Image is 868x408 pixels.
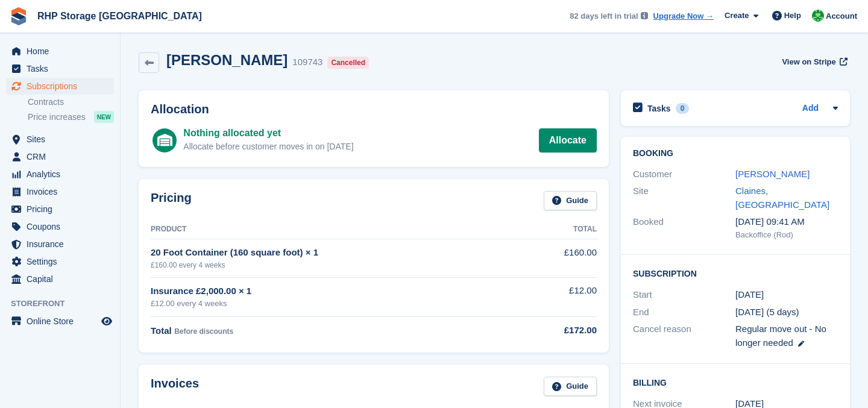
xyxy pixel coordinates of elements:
[27,43,99,60] span: Home
[10,7,28,25] img: stora-icon-8386f47178a22dfd0bd8f6a31ec36ba5ce8667c1dd55bd0f319d3a0aa187defe.svg
[633,288,735,302] div: Start
[725,10,749,22] span: Create
[151,191,192,211] h2: Pricing
[292,55,322,69] div: 109743
[174,327,233,336] span: Before discounts
[151,298,524,310] div: £12.00 every 4 weeks
[676,103,690,114] div: 0
[27,218,99,235] span: Coupons
[151,102,597,116] h2: Allocation
[27,183,99,200] span: Invoices
[784,10,801,22] span: Help
[812,10,824,22] img: Rod
[633,149,838,158] h2: Booking
[735,215,838,229] div: [DATE] 09:41 AM
[183,140,353,153] div: Allocate before customer moves in on [DATE]
[27,253,99,270] span: Settings
[28,111,86,123] span: Price increases
[633,322,735,350] div: Cancel reason
[524,239,597,277] td: £160.00
[641,12,648,19] img: icon-info-grey-7440780725fd019a000dd9b08b2336e03edf1995a4989e88bcd33f0948082b44.svg
[6,313,114,330] a: menu
[735,324,826,348] span: Regular move out - No longer needed
[6,43,114,60] a: menu
[735,186,829,210] a: Claines, [GEOGRAPHIC_DATA]
[6,166,114,183] a: menu
[151,284,524,298] div: Insurance £2,000.00 × 1
[777,52,850,72] a: View on Stripe
[27,78,99,95] span: Subscriptions
[524,324,597,337] div: £172.00
[11,298,120,310] span: Storefront
[647,103,671,114] h2: Tasks
[151,325,172,336] span: Total
[27,166,99,183] span: Analytics
[735,169,810,179] a: [PERSON_NAME]
[633,215,735,240] div: Booked
[544,377,597,397] a: Guide
[6,201,114,218] a: menu
[633,168,735,181] div: Customer
[151,246,524,260] div: 20 Foot Container (160 square foot) × 1
[151,260,524,271] div: £160.00 every 4 weeks
[327,57,369,69] div: Cancelled
[544,191,597,211] a: Guide
[6,271,114,287] a: menu
[33,6,207,26] a: RHP Storage [GEOGRAPHIC_DATA]
[6,60,114,77] a: menu
[151,377,199,397] h2: Invoices
[782,56,835,68] span: View on Stripe
[27,131,99,148] span: Sites
[570,10,638,22] span: 82 days left in trial
[183,126,353,140] div: Nothing allocated yet
[99,314,114,328] a: Preview store
[826,10,857,22] span: Account
[151,220,524,239] th: Product
[735,288,764,302] time: 2025-10-01 00:00:00 UTC
[6,148,114,165] a: menu
[6,78,114,95] a: menu
[539,128,597,152] a: Allocate
[166,52,288,68] h2: [PERSON_NAME]
[735,229,838,241] div: Backoffice (Rod)
[653,10,714,22] a: Upgrade Now →
[27,201,99,218] span: Pricing
[735,307,799,317] span: [DATE] (5 days)
[802,102,819,116] a: Add
[633,306,735,319] div: End
[633,184,735,212] div: Site
[28,110,114,124] a: Price increases NEW
[27,271,99,287] span: Capital
[524,277,597,316] td: £12.00
[28,96,114,108] a: Contracts
[6,218,114,235] a: menu
[94,111,114,123] div: NEW
[6,183,114,200] a: menu
[524,220,597,239] th: Total
[27,148,99,165] span: CRM
[633,267,838,279] h2: Subscription
[27,236,99,253] span: Insurance
[27,60,99,77] span: Tasks
[6,131,114,148] a: menu
[27,313,99,330] span: Online Store
[633,376,838,388] h2: Billing
[6,253,114,270] a: menu
[6,236,114,253] a: menu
